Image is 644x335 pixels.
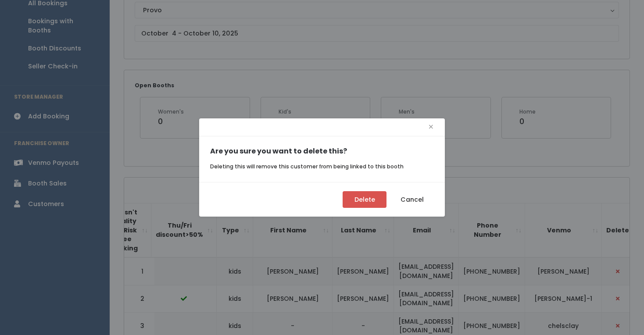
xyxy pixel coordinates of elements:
button: Delete [343,191,386,208]
button: Close [428,120,434,134]
span: × [428,120,434,134]
h5: Are you sure you want to delete this? [210,147,434,155]
small: Deleting this will remove this customer from being linked to this booth [210,163,404,170]
button: Cancel [390,191,434,208]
